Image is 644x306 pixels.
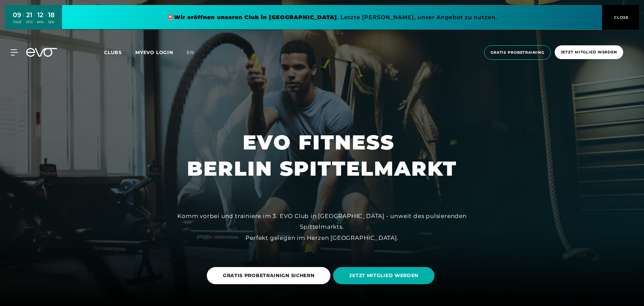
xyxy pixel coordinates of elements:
[602,5,639,30] button: CLOSE
[13,20,21,25] div: TAGE
[171,211,473,243] div: Komm vorbei und trainiere im 3. EVO Club in [GEOGRAPHIC_DATA] - unweit des pulsierenden Spittelma...
[333,262,437,289] a: JETZT MITGLIED WERDEN
[135,49,173,55] a: MYEVO LOGIN
[187,49,202,56] a: en
[482,45,553,60] a: Gratis Probetraining
[187,49,194,55] span: en
[612,14,629,20] span: CLOSE
[48,10,55,20] div: 18
[13,10,21,20] div: 09
[207,262,333,289] a: GRATIS PROBETRAINIGN SICHERN
[48,20,55,25] div: SEK
[491,50,544,55] span: Gratis Probetraining
[223,272,315,279] span: GRATIS PROBETRAINIGN SICHERN
[26,20,33,25] div: STD
[104,49,122,55] span: Clubs
[187,129,457,182] h1: EVO FITNESS BERLIN SPITTELMARKT
[349,272,418,279] span: JETZT MITGLIED WERDEN
[37,20,44,25] div: MIN
[45,11,46,29] div: :
[23,11,24,29] div: :
[561,49,617,55] span: Jetzt Mitglied werden
[26,10,33,20] div: 21
[37,10,44,20] div: 12
[34,11,35,29] div: :
[104,49,135,55] a: Clubs
[553,45,625,60] a: Jetzt Mitglied werden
